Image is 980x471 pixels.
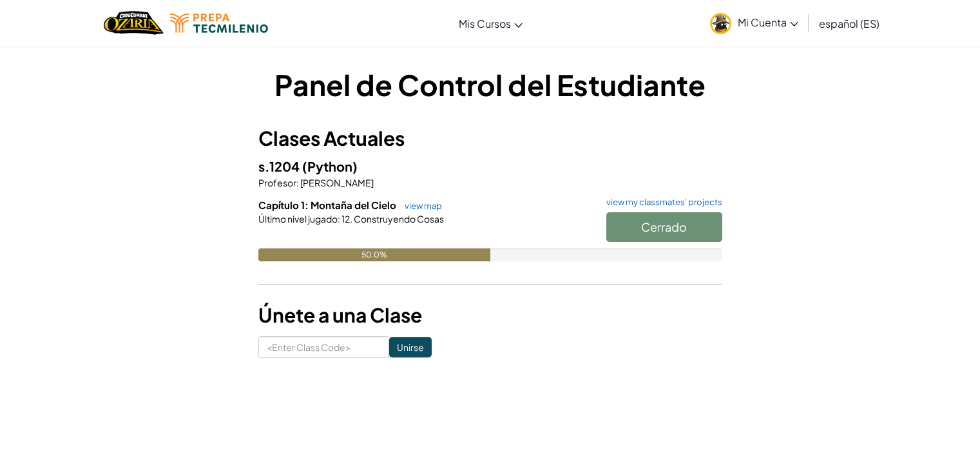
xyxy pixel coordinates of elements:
[170,14,268,33] img: Tecmilenio logo
[258,158,302,174] span: s.1204
[452,6,529,41] a: Mis Cursos
[819,17,879,30] span: español (ES)
[104,10,164,36] a: Ozaria by CodeCombat logo
[338,213,340,225] span: :
[459,17,511,30] span: Mis Cursos
[299,177,374,188] span: [PERSON_NAME]
[710,13,731,34] img: avatar
[258,301,722,330] h3: Únete a una Clase
[352,213,444,225] span: Construyendo Cosas
[389,337,432,357] input: Unirse
[302,158,358,174] span: (Python)
[258,248,490,261] div: 50.0%
[258,213,338,225] span: Último nivel jugado
[738,15,798,29] span: Mi Cuenta
[258,124,722,153] h3: Clases Actuales
[258,199,398,211] span: Capítulo 1: Montaña del Cielo
[704,3,805,43] a: Mi Cuenta
[296,177,299,188] span: :
[812,6,886,41] a: español (ES)
[104,10,164,36] img: Home
[258,65,722,105] h1: Panel de Control del Estudiante
[600,198,722,206] a: view my classmates' projects
[258,177,296,188] span: Profesor
[340,213,352,225] span: 12.
[258,336,389,358] input: <Enter Class Code>
[398,201,442,211] a: view map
